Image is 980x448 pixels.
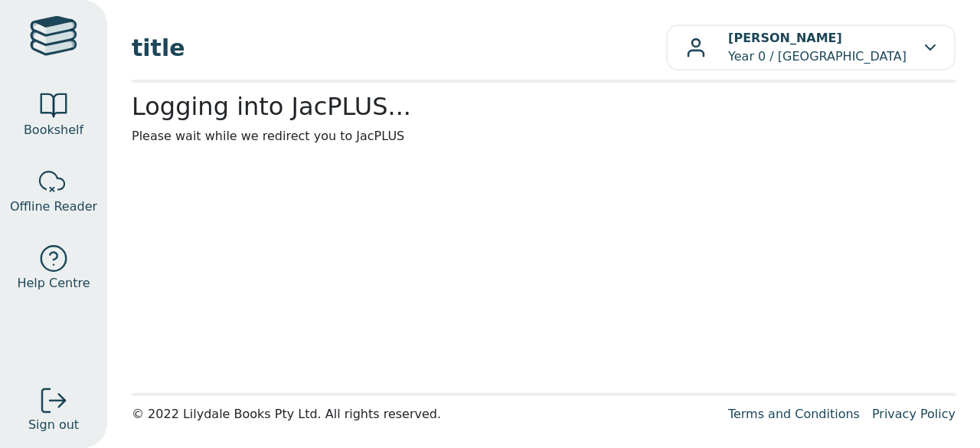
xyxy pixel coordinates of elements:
[10,198,97,216] span: Offline Reader
[666,25,955,70] button: [PERSON_NAME]Year 0 / [GEOGRAPHIC_DATA]
[728,31,842,45] b: [PERSON_NAME]
[132,127,955,146] p: Please wait while we redirect you to JacPLUS
[132,31,666,65] span: title
[17,274,90,293] span: Help Centre
[28,416,79,434] span: Sign out
[728,407,860,421] a: Terms and Conditions
[132,92,955,121] h2: Logging into JacPLUS...
[728,29,906,66] p: Year 0 / [GEOGRAPHIC_DATA]
[872,407,955,421] a: Privacy Policy
[24,121,83,139] span: Bookshelf
[132,405,716,423] div: © 2022 Lilydale Books Pty Ltd. All rights reserved.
